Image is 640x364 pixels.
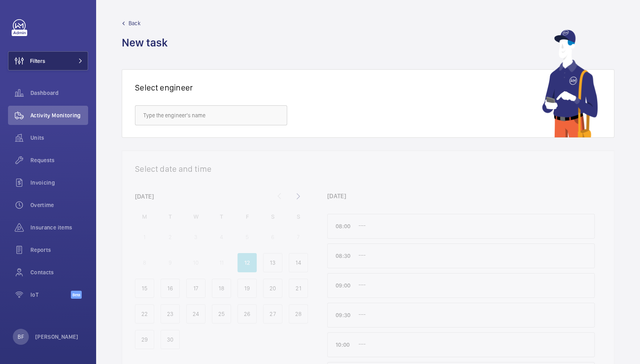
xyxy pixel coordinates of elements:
h1: New task [122,35,173,50]
span: IoT [30,291,71,299]
span: Insurance items [30,223,88,231]
h1: Select engineer [135,82,193,93]
span: Invoicing [30,179,88,187]
p: BF [18,333,24,341]
span: Filters [30,57,45,65]
span: Requests [30,156,88,164]
span: Units [30,134,88,142]
img: mechanic using app [542,30,598,137]
p: [PERSON_NAME] [35,333,78,341]
span: Activity Monitoring [30,111,88,119]
span: Back [129,19,141,27]
span: Beta [71,291,82,299]
span: Contacts [30,268,88,276]
input: Type the engineer's name [135,105,287,125]
span: Dashboard [30,89,88,97]
button: Filters [8,51,88,70]
span: Reports [30,246,88,254]
span: Overtime [30,201,88,209]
